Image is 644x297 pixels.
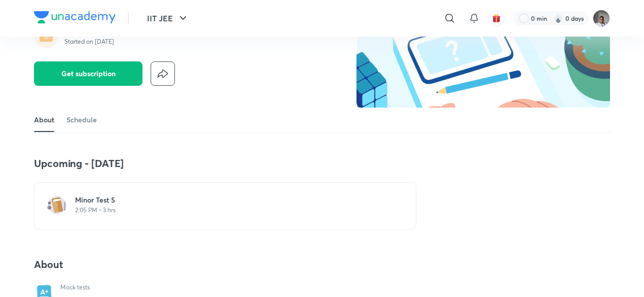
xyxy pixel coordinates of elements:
[61,69,116,79] span: Get subscription
[75,206,387,214] p: 2:05 PM • 3 hrs
[64,38,114,46] p: Started on [DATE]
[593,10,610,27] img: Vikram Mathur
[34,61,142,86] button: Get subscription
[75,195,387,205] h6: Minor Test 5
[47,195,67,215] img: test
[60,283,90,291] p: Mock tests
[34,11,116,26] a: Company Logo
[66,108,97,132] a: Schedule
[488,10,505,26] button: avatar
[553,13,563,23] img: streak
[34,11,116,23] img: Company Logo
[34,258,416,271] h4: About
[141,8,195,28] button: IIT JEE
[492,14,501,23] img: avatar
[34,157,416,170] h4: Upcoming - [DATE]
[34,108,54,132] a: About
